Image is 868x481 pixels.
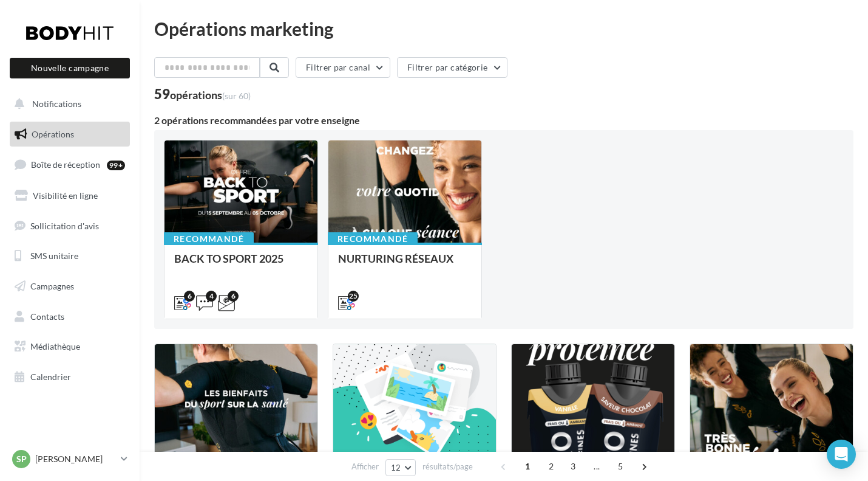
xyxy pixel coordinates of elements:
div: Recommandé [164,232,254,246]
span: SP [16,453,27,465]
span: Médiathèque [30,341,80,351]
a: Boîte de réception99+ [7,151,132,178]
p: [PERSON_NAME] [35,453,116,465]
span: Visibilité en ligne [33,190,98,201]
span: Sollicitation d'avis [30,220,99,230]
div: Opérations marketing [154,19,853,38]
a: SP [PERSON_NAME] [10,448,130,471]
span: 2 [541,457,561,476]
div: 99+ [107,161,125,170]
a: Calendrier [7,364,132,390]
span: SMS unitaire [30,251,78,261]
div: 2 opérations recommandées par votre enseigne [154,116,853,125]
span: Afficher [351,461,379,472]
div: 6 [228,291,239,302]
a: Campagnes [7,274,132,299]
span: (sur 60) [222,91,251,101]
span: 5 [611,457,630,476]
button: Filtrer par canal [296,57,390,78]
a: SMS unitaire [7,243,132,269]
div: Recommandé [328,232,418,246]
div: 59 [154,88,251,101]
span: Notifications [32,99,81,109]
div: NURTURING RÉSEAUX [338,252,472,277]
span: 12 [391,463,401,472]
a: Médiathèque [7,334,132,359]
button: 12 [385,459,416,476]
button: Filtrer par catégorie [397,57,507,78]
div: 25 [348,291,359,302]
span: Opérations [32,129,74,139]
span: 1 [518,457,537,476]
div: BACK TO SPORT 2025 [174,252,308,277]
a: Sollicitation d'avis [7,213,132,239]
button: Notifications [7,91,127,117]
a: Visibilité en ligne [7,183,132,209]
span: ... [587,457,606,476]
span: résultats/page [422,461,473,472]
div: opérations [170,89,251,100]
span: 3 [563,457,583,476]
button: Nouvelle campagne [10,58,130,78]
div: 6 [184,291,195,302]
a: Contacts [7,304,132,330]
span: Contacts [30,311,64,322]
span: Boîte de réception [31,159,100,170]
span: Campagnes [30,281,74,291]
a: Opérations [7,122,132,147]
span: Calendrier [30,372,71,382]
div: 4 [206,291,217,302]
div: Open Intercom Messenger [827,440,856,469]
